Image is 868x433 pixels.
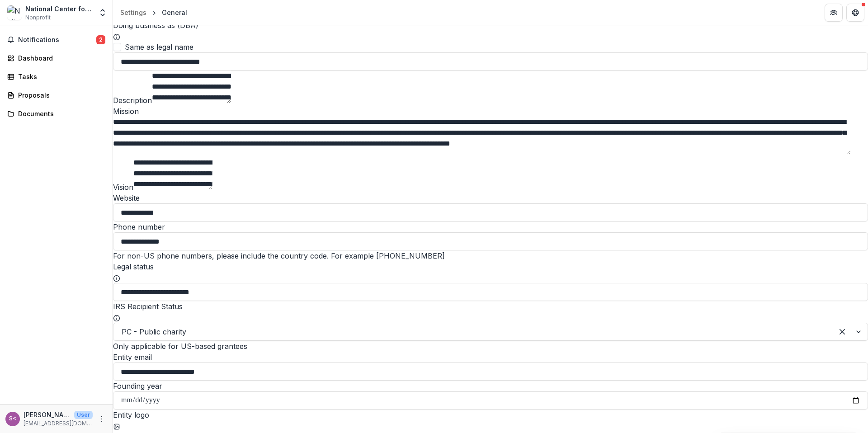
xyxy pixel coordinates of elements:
[113,107,139,116] label: Mission
[4,33,109,47] button: Notifications2
[125,42,193,52] span: Same as legal name
[113,262,154,271] label: Legal status
[4,69,109,84] a: Tasks
[4,51,109,66] a: Dashboard
[96,35,105,44] span: 2
[113,183,133,192] label: Vision
[113,353,152,362] label: Entity email
[113,21,198,30] label: Doing business as (DBA)
[113,302,183,311] label: IRS Recipient Status
[24,419,93,428] p: [EMAIL_ADDRESS][DOMAIN_NAME]
[113,250,868,261] div: For non-US phone numbers, please include the country code. For example [PHONE_NUMBER]
[113,193,140,202] label: Website
[117,6,191,19] nav: breadcrumb
[113,96,152,105] label: Description
[835,325,849,339] div: Clear selected options
[162,8,187,17] div: General
[74,411,93,419] p: User
[4,106,109,121] a: Documents
[18,53,102,63] div: Dashboard
[9,416,16,422] div: Sani Ghahremanians <sghahremanians@youthlaw.org>
[846,4,864,22] button: Get Help
[120,8,146,17] div: Settings
[18,90,102,100] div: Proposals
[25,14,51,22] span: Nonprofit
[113,341,868,352] div: Only applicable for US-based grantees
[25,4,93,14] div: National Center for Youth Law
[18,72,102,81] div: Tasks
[96,4,109,22] button: Open entity switcher
[24,410,71,419] p: [PERSON_NAME]s <[EMAIL_ADDRESS][DOMAIN_NAME]>
[117,6,150,19] a: Settings
[4,88,109,103] a: Proposals
[18,36,96,44] span: Notifications
[113,222,165,231] label: Phone number
[113,410,149,419] label: Entity logo
[96,414,107,424] button: More
[18,109,102,118] div: Documents
[825,4,843,22] button: Partners
[7,5,22,20] img: National Center for Youth Law
[113,381,162,391] label: Founding year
